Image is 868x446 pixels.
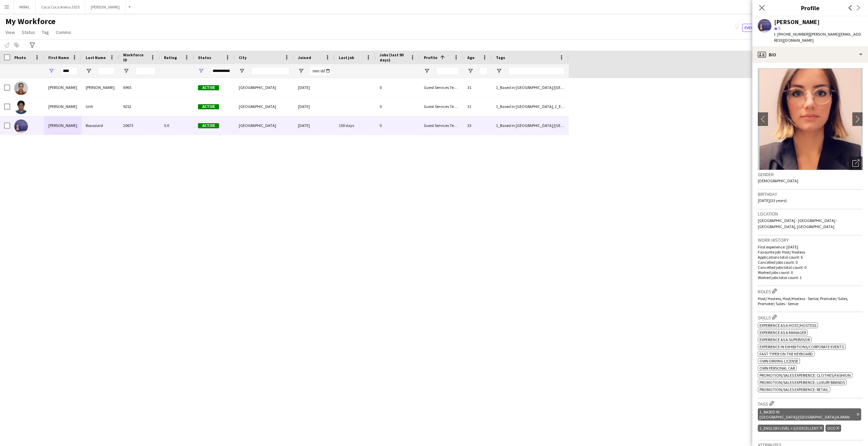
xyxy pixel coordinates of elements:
[44,116,82,135] div: [PERSON_NAME]
[85,0,126,14] button: [PERSON_NAME]
[774,32,861,43] span: | [PERSON_NAME][EMAIL_ADDRESS][DOMAIN_NAME]
[849,156,863,170] div: Open photos pop-in
[198,104,219,109] span: Active
[496,68,502,74] button: Open Filter Menu
[492,78,569,97] div: 1_Based in [GEOGRAPHIC_DATA]/[GEOGRAPHIC_DATA]/Ajman
[310,67,331,75] input: Joined Filter Input
[463,116,492,135] div: 33
[759,344,844,349] span: Experience in Exhibitions/Corporate Events
[825,425,841,432] div: OCO
[160,116,194,135] div: 5.0
[758,408,861,421] div: 1_Based in [GEOGRAPHIC_DATA]/[GEOGRAPHIC_DATA]/Ajman
[5,16,55,26] span: My Workforce
[758,270,863,275] p: Worked jobs count: 0
[135,67,156,75] input: Workforce ID Filter Input
[758,296,848,306] span: Host/ Hostess, Host/Hostess - Senior, Promoter/ Sales, Promoter/ Sales - Senior
[28,41,36,49] app-action-btn: Advanced filters
[492,116,569,135] div: 1_Based in [GEOGRAPHIC_DATA]/[GEOGRAPHIC_DATA]/Ajman, 2_English Level = 3/3 Excellent, OCO
[239,68,245,74] button: Open Filter Menu
[298,68,304,74] button: Open Filter Menu
[86,68,92,74] button: Open Filter Menu
[123,68,129,74] button: Open Filter Menu
[758,400,863,407] h3: Tags
[758,287,863,295] h3: Roles
[467,68,473,74] button: Open Filter Menu
[759,330,806,335] span: Experience as a Manager
[758,218,837,229] span: [GEOGRAPHIC_DATA] - [GEOGRAPHIC_DATA] - [GEOGRAPHIC_DATA], [GEOGRAPHIC_DATA]
[164,55,177,60] span: Rating
[198,55,211,60] span: Status
[294,78,335,97] div: [DATE]
[44,97,82,116] div: [PERSON_NAME]
[198,68,204,74] button: Open Filter Menu
[758,255,863,260] p: Applications total count: 6
[758,191,863,197] h3: Birthday
[22,29,35,35] span: Status
[198,123,219,128] span: Active
[198,85,219,90] span: Active
[294,116,335,135] div: [DATE]
[335,116,375,135] div: 150 days
[420,78,463,97] div: Guest Services Team
[758,198,787,203] span: [DATE] (33 years)
[774,32,809,37] span: t. [PHONE_NUMBER]
[752,3,868,12] h3: Profile
[82,97,119,116] div: Urih
[14,100,28,114] img: Helen Urih
[14,0,36,14] button: MIRAL
[778,25,780,31] span: 5
[98,67,115,75] input: Last Name Filter Input
[759,358,798,364] span: Own Driving License
[5,29,15,35] span: View
[424,55,437,60] span: Profile
[86,55,106,60] span: Last Name
[119,116,160,135] div: 20673
[14,119,28,133] img: Helene Boussiard
[82,116,119,135] div: Boussiard
[48,68,54,74] button: Open Filter Menu
[42,29,49,35] span: Tag
[759,366,795,371] span: Own Personal Car
[251,67,290,75] input: City Filter Input
[48,55,69,60] span: First Name
[759,373,851,378] span: Promotion/Sales Experience: Clothes/Fashion
[123,52,148,62] span: Workforce ID
[759,323,816,328] span: Experience as a Host/Hostess
[758,178,798,183] span: [DEMOGRAPHIC_DATA]
[119,78,160,97] div: 6965
[436,67,459,75] input: Profile Filter Input
[375,97,420,116] div: 0
[492,97,569,116] div: 1_Based in [GEOGRAPHIC_DATA], 2_English Level = 2/3 Good
[463,78,492,97] div: 31
[119,97,160,116] div: 9252
[298,55,311,60] span: Joined
[758,275,863,280] p: Worked jobs total count: 1
[44,78,82,97] div: [PERSON_NAME]
[239,55,247,60] span: City
[759,380,845,385] span: Promotion/Sales Experience: Luxury Brands
[467,55,474,60] span: Age
[758,68,863,170] img: Crew avatar or photo
[235,78,294,97] div: [GEOGRAPHIC_DATA]
[235,97,294,116] div: [GEOGRAPHIC_DATA]
[759,387,829,392] span: Promotion/Sales Experience: Retail
[480,67,488,75] input: Age Filter Input
[14,81,28,95] img: Helen Solomon
[759,351,813,356] span: Fast Typer on the Keyboard
[758,249,863,255] p: Favourite job: Host/ Hostess
[53,28,74,37] a: Comms
[758,260,863,265] p: Cancelled jobs count: 0
[3,28,18,37] a: View
[463,97,492,116] div: 31
[758,265,863,270] p: Cancelled jobs total count: 0
[758,237,863,243] h3: Work history
[758,244,863,249] p: First experience: [DATE]
[36,0,85,14] button: Coca Coca Arena 2025
[294,97,335,116] div: [DATE]
[496,55,505,60] span: Tags
[420,116,463,135] div: Guest Services Team
[375,78,420,97] div: 0
[758,425,824,432] div: 2_English Level = 3/3 Excellent
[61,67,78,75] input: First Name Filter Input
[39,28,52,37] a: Tag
